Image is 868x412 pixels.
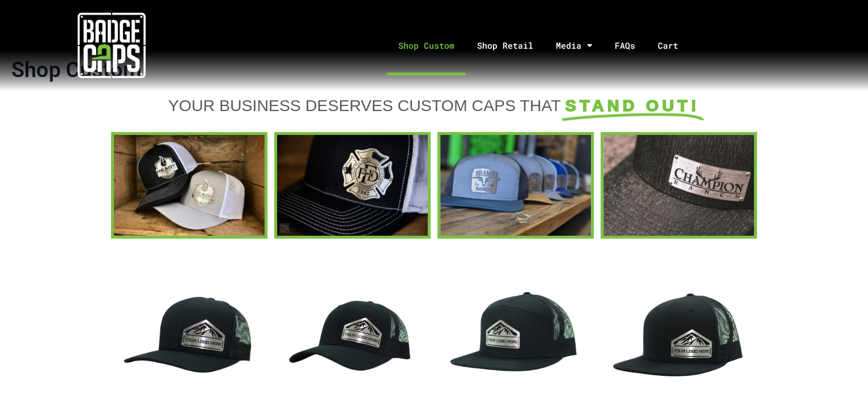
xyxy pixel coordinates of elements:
[603,16,646,75] a: FAQs
[78,11,146,79] img: badgecaps white logo with green acccent
[544,16,603,75] a: Media
[466,16,544,75] a: Shop Retail
[387,16,466,75] a: Shop Custom
[223,16,867,75] nav: Menu
[117,96,751,115] a: YOUR BUSINESS DESERVES CUSTOM CAPS THAT STAND OUT!
[274,132,431,238] a: FFD BadgeCaps Fire Department Custom unique apparel
[646,16,704,75] a: Cart
[811,358,868,412] iframe: Chat Widget
[168,96,561,114] span: YOUR BUSINESS DESERVES CUSTOM CAPS THAT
